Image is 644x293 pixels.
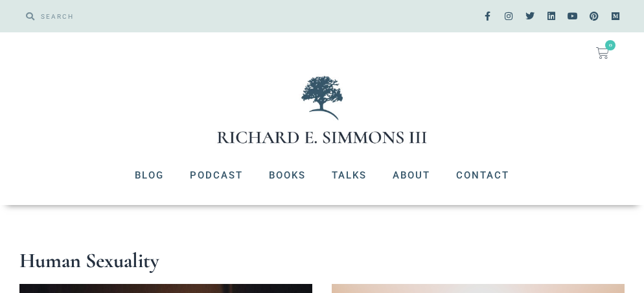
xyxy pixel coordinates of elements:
[177,158,256,192] a: Podcast
[34,6,316,26] input: SEARCH
[581,39,625,67] a: 0
[319,158,380,192] a: Talks
[443,158,522,192] a: Contact
[19,250,625,271] h1: Human Sexuality
[122,158,177,192] a: Blog
[380,158,443,192] a: About
[13,158,631,192] nav: Menu
[605,40,615,50] span: 0
[256,158,319,192] a: Books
